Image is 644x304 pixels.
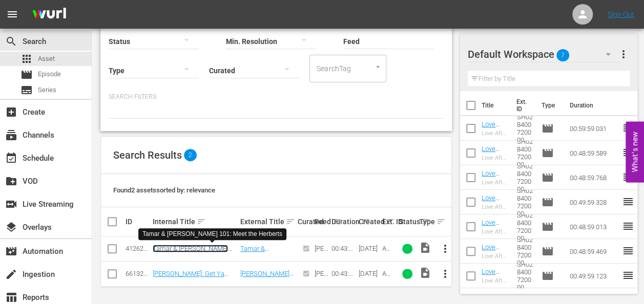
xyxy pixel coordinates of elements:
td: 00:48:59.013 [566,214,622,239]
span: 2 [184,149,197,161]
td: SH028400720000 [513,141,537,165]
span: Episode [542,245,554,257]
a: Tamar & [PERSON_NAME] 101: Meet the Herberts [153,245,228,260]
div: Love After Lockup 107: Prison Cell to Wedding Bells [482,130,509,137]
span: Live Streaming [5,198,17,210]
th: Ext. ID [510,91,535,120]
span: Video [419,267,431,279]
div: Love After Lockup 103: Meet the Parents [482,228,509,235]
span: Series [38,85,56,95]
img: ans4CAIJ8jUAAAAAAAAAAAAAAAAAAAAAAAAgQb4GAAAAAAAAAAAAAAAAAAAAAAAAJMjXAAAAAAAAAAAAAAAAAAAAAAAAgAT5G... [25,3,74,27]
span: Episode [542,122,554,135]
div: Status [399,215,416,228]
span: Episode [542,196,554,208]
a: Love After Lockup 107: Prison Cell to Wedding Bells [482,120,507,182]
div: 41262457 [126,245,150,252]
div: External Title [240,215,295,228]
span: Episode [542,221,554,233]
span: Search Results [113,149,182,161]
span: more_vert [439,268,451,280]
a: [PERSON_NAME]: Get Ya Life! 101: The Journey Begins [153,270,228,293]
span: sort [286,217,295,226]
a: Love After Lockup 106: Race to the Altar (Love After Lockup 106: Race to the Altar (amc_networks_... [482,145,509,283]
button: Open [373,62,383,72]
td: 00:48:59.768 [566,165,622,190]
span: Episode [542,270,554,282]
td: 00:59:59.031 [566,116,622,141]
div: Feed [315,215,328,228]
div: Curated [298,218,311,226]
div: Ext. ID [382,218,396,226]
div: [DATE] [358,270,379,277]
td: SH028400720000 [513,116,537,141]
div: Internal Title [153,215,237,228]
span: Episode [38,69,61,79]
button: more_vert [432,262,457,286]
span: menu [6,8,18,20]
span: Search [5,35,17,48]
div: Love After Lockup 101: From Felon to Fiance [482,277,509,284]
td: 00:48:59.589 [566,141,622,165]
div: Type [419,215,429,228]
span: reorder [622,220,634,232]
div: 00:43:12.256 [331,245,356,252]
span: reorder [622,171,634,183]
div: Duration [331,215,356,228]
td: SH028400720000 [513,239,537,264]
span: Overlays [5,221,17,233]
span: Video [419,242,431,254]
a: Sign Out [608,10,634,18]
span: more_vert [439,243,451,255]
div: Tamar & [PERSON_NAME] 101: Meet the Herberts [142,230,282,238]
p: Search Filters: [109,93,444,101]
span: reorder [622,196,634,208]
button: Open Feedback Widget [626,122,644,183]
span: 7 [556,45,569,66]
td: 00:49:59.123 [566,264,622,288]
div: ID [126,218,150,226]
span: sort [197,217,206,226]
span: reorder [622,146,634,159]
div: 00:43:16.594 [331,270,356,277]
span: reorder [622,269,634,281]
div: Love After Lockup 105: Surprises and Sentences [482,179,509,186]
td: 00:48:59.469 [566,239,622,264]
span: movie [20,69,33,81]
a: [PERSON_NAME]: Get Ya Life! 101: The Journey Begins [240,270,294,300]
a: Tamar & [PERSON_NAME] 101: Meet the Herberts [240,245,289,275]
span: AMCNVR0000005547 [382,245,395,291]
div: Love After Lockup 102: New Warden in [GEOGRAPHIC_DATA] [482,253,509,259]
span: more_vert [617,48,630,60]
button: more_vert [432,236,457,261]
span: Episode [542,147,554,159]
span: Channels [5,129,17,141]
span: Reports [5,291,17,303]
span: Asset [20,53,33,65]
span: Episode [542,171,554,184]
td: SH028400720000 [513,214,537,239]
div: Created [358,215,379,228]
span: Asset [38,54,55,64]
span: Automation [5,245,17,257]
span: Ingestion [5,268,17,280]
span: reorder [622,245,634,257]
span: Create [5,106,17,118]
div: [DATE] [358,245,379,252]
td: SH028400720000 [513,165,537,190]
td: 00:49:59.328 [566,190,622,214]
span: VOD [5,175,17,187]
span: Schedule [5,152,17,164]
span: reorder [622,122,634,134]
div: 66132821 [126,270,150,277]
td: SH028400720000 [513,190,537,214]
th: Duration [564,91,625,120]
td: SH028400720000 [513,264,537,288]
th: Title [482,91,510,120]
div: Love After Lockup 106: Race to the Altar [482,155,509,161]
div: Love After Lockup 104: Broken Promises [482,204,509,210]
span: [PERSON_NAME] Feed [315,245,328,291]
span: subtitles [20,84,33,96]
span: Found 2 assets sorted by: relevance [113,186,215,194]
button: more_vert [617,42,630,67]
th: Type [535,91,564,120]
